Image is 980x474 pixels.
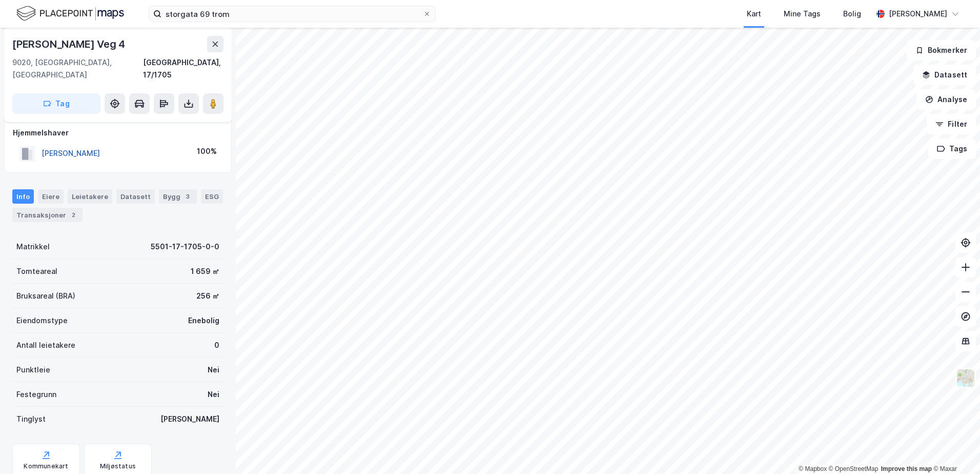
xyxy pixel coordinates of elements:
[16,339,75,351] div: Antall leietakere
[16,413,46,425] div: Tinglyst
[143,56,223,81] div: [GEOGRAPHIC_DATA], 17/1705
[214,339,219,351] div: 0
[68,210,78,220] div: 2
[197,145,217,157] div: 100%
[928,139,976,159] button: Tags
[208,388,219,401] div: Nei
[159,189,197,204] div: Bygg
[799,465,827,472] a: Mapbox
[160,413,219,425] div: [PERSON_NAME]
[12,56,143,81] div: 9020, [GEOGRAPHIC_DATA], [GEOGRAPHIC_DATA]
[24,462,68,470] div: Kommunekart
[829,465,879,472] a: OpenStreetMap
[208,364,219,376] div: Nei
[201,189,223,204] div: ESG
[927,114,976,134] button: Filter
[191,265,219,278] div: 1 659 ㎡
[907,40,976,61] button: Bokmerker
[12,208,83,222] div: Transaksjoner
[196,290,219,302] div: 256 ㎡
[188,314,219,327] div: Enebolig
[12,36,127,52] div: [PERSON_NAME] Veg 4
[116,189,155,204] div: Datasett
[13,127,223,139] div: Hjemmelshaver
[889,8,947,20] div: [PERSON_NAME]
[68,189,112,204] div: Leietakere
[929,425,980,474] iframe: Chat Widget
[38,189,64,204] div: Eiere
[913,65,976,85] button: Datasett
[747,8,761,20] div: Kart
[784,8,821,20] div: Mine Tags
[929,425,980,474] div: Kontrollprogram for chat
[16,265,57,278] div: Tomteareal
[161,6,423,22] input: Søk på adresse, matrikkel, gårdeiere, leietakere eller personer
[916,89,976,110] button: Analyse
[843,8,861,20] div: Bolig
[12,189,34,204] div: Info
[151,241,219,253] div: 5501-17-1705-0-0
[16,290,75,302] div: Bruksareal (BRA)
[16,388,56,401] div: Festegrunn
[100,462,136,470] div: Miljøstatus
[12,93,100,114] button: Tag
[182,191,193,202] div: 3
[16,241,50,253] div: Matrikkel
[16,5,124,23] img: logo.f888ab2527a4732fd821a326f86c7f29.svg
[16,364,50,376] div: Punktleie
[881,465,932,472] a: Improve this map
[956,368,975,388] img: Z
[16,314,68,327] div: Eiendomstype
